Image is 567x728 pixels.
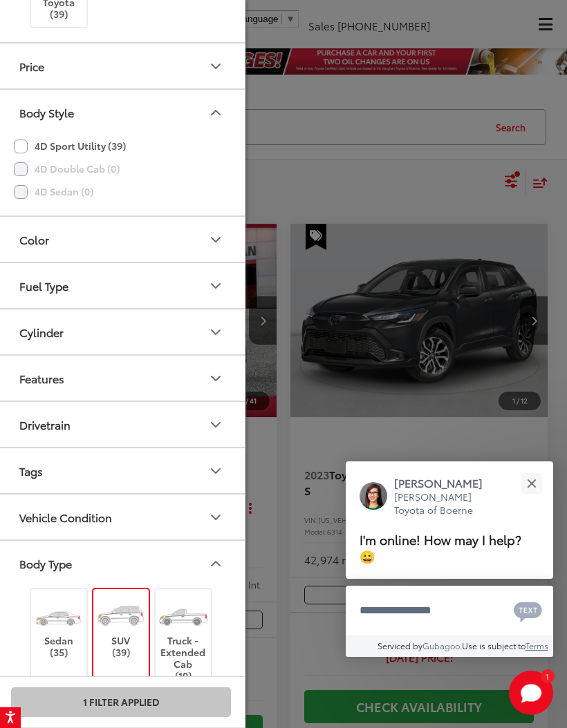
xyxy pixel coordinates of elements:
[462,640,526,651] span: Use is subject to
[19,557,72,570] div: Body Type
[156,596,212,681] label: Truck - Extended Cab (10)
[14,157,120,180] label: 4D Double Cab (0)
[207,416,224,433] div: Drivetrain
[526,640,548,651] a: Terms
[509,671,553,715] svg: Start Chat
[509,671,553,715] button: Toggle Chat Window
[394,490,496,517] p: [PERSON_NAME] Toyota of Boerne
[19,325,64,338] div: Cylinder
[517,468,546,498] button: Close
[346,461,553,657] div: Close[PERSON_NAME][PERSON_NAME] Toyota of BoerneI'm online! How may I help? 😀Type your messageCha...
[11,687,231,717] button: 1 Filter Applied
[207,324,224,341] div: Cylinder
[19,279,68,292] div: Fuel Type
[346,586,553,635] textarea: Type your message
[31,596,87,658] label: Sedan (35)
[207,555,224,572] div: Body Type
[19,418,71,431] div: Drivetrain
[394,475,496,490] p: [PERSON_NAME]
[207,463,224,479] div: Tags
[95,596,147,635] img: SUV
[19,464,43,477] div: Tags
[32,596,84,635] img: Sedan
[510,595,546,626] button: Chat with SMS
[207,509,224,526] div: Vehicle Condition
[14,135,126,157] label: 4D Sport Utility (39)
[19,233,49,246] div: Color
[207,231,224,248] div: Color
[207,370,224,387] div: Features
[207,278,224,294] div: Fuel Type
[422,640,462,651] a: Gubagoo.
[207,58,224,75] div: Price
[207,104,224,121] div: Body Style
[514,600,542,622] svg: Text
[546,673,549,679] span: 1
[93,596,149,658] label: SUV (39)
[19,372,64,385] div: Features
[19,59,44,73] div: Price
[360,530,521,565] span: I'm online! How may I help? 😀
[19,106,74,119] div: Body Style
[19,510,112,524] div: Vehicle Condition
[378,640,422,651] span: Serviced by
[14,180,93,203] label: 4D Sedan (0)
[157,596,209,635] img: Truck - Extended Cab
